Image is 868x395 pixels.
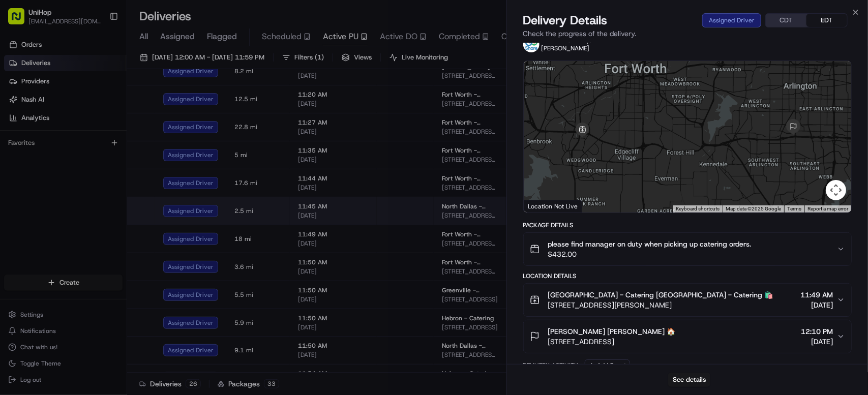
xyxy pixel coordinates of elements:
[523,36,540,52] img: goshare_logo.png
[526,199,560,212] a: Open this area in Google Maps (opens a new window)
[524,233,851,265] button: please find manager on duty when picking up catering orders.$432.00
[10,41,185,57] p: Welcome 👋
[524,284,851,316] button: [GEOGRAPHIC_DATA] - Catering [GEOGRAPHIC_DATA] - Catering 🛍️[STREET_ADDRESS][PERSON_NAME]11:49 AM...
[548,239,752,249] span: please find manager on duty when picking up catering orders.
[10,148,18,157] div: 📗
[668,373,710,387] button: See details
[801,326,833,337] span: 12:10 PM
[524,320,851,353] button: [PERSON_NAME] [PERSON_NAME] 🏠[STREET_ADDRESS]12:10 PM[DATE]
[523,12,608,28] span: Delivery Details
[548,249,752,259] span: $432.00
[826,180,846,200] button: Map camera controls
[548,300,773,310] span: [STREET_ADDRESS][PERSON_NAME]
[26,66,168,76] input: Clear
[173,100,185,112] button: Start new chat
[10,10,31,31] img: Nash
[676,205,720,212] button: Keyboard shortcuts
[800,290,833,300] span: 11:49 AM
[35,107,129,115] div: We're available if you need us!
[86,148,94,157] div: 💻
[801,337,833,347] span: [DATE]
[807,206,848,211] a: Report a map error
[787,206,801,211] a: Terms (opens in new tab)
[766,14,806,27] button: CDT
[548,290,773,300] span: [GEOGRAPHIC_DATA] - Catering [GEOGRAPHIC_DATA] - Catering 🛍️
[548,326,676,337] span: [PERSON_NAME] [PERSON_NAME] 🏠
[726,206,781,211] span: Map data ©2025 Google
[585,359,630,372] button: Add Event
[526,199,560,212] img: Google
[35,97,167,107] div: Start new chat
[800,300,833,310] span: [DATE]
[542,44,590,52] span: [PERSON_NAME]
[6,143,82,162] a: 📗Knowledge Base
[523,272,852,280] div: Location Details
[82,143,167,162] a: 💻API Documentation
[523,221,852,229] div: Package Details
[20,147,78,158] span: Knowledge Base
[523,28,852,39] p: Check the progress of the delivery.
[96,147,163,158] span: API Documentation
[523,361,579,370] div: Delivery Activity
[10,97,28,115] img: 1736555255976-a54dd68f-1ca7-489b-9aae-adbdc363a1c4
[806,14,847,27] button: EDT
[548,337,676,347] span: [STREET_ADDRESS]
[101,172,123,180] span: Pylon
[524,200,582,212] div: Location Not Live
[72,172,123,180] a: Powered byPylon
